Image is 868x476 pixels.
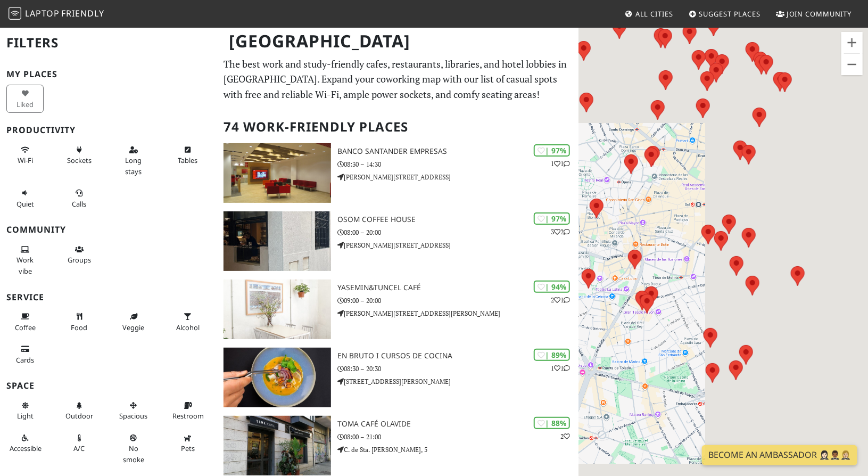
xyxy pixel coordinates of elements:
p: 08:30 – 14:30 [337,159,578,169]
button: Pets [169,429,206,457]
button: Sockets [61,141,98,169]
span: Quiet [16,199,34,209]
a: Suggest Places [684,4,765,23]
span: Join Community [787,9,852,19]
h3: yasemin&tuncel café [337,283,578,292]
span: Credit cards [16,355,34,365]
p: 2 [560,431,570,441]
h3: Community [6,225,211,235]
h3: Osom Coffee House [337,215,578,224]
button: Spacious [115,397,152,425]
button: Accessible [6,429,44,457]
button: Outdoor [61,397,98,425]
span: Stable Wi-Fi [18,155,33,165]
span: Alcohol [176,323,200,332]
button: Veggie [115,308,152,336]
button: Coffee [6,308,44,336]
h3: Banco Santander Empresas [337,147,578,156]
a: Banco Santander Empresas | 97% 11 Banco Santander Empresas 08:30 – 14:30 [PERSON_NAME][STREET_ADD... [217,143,579,203]
span: People working [16,255,34,275]
button: A/C [61,429,98,457]
a: yasemin&tuncel café | 94% 21 yasemin&tuncel café 09:00 – 20:00 [PERSON_NAME][STREET_ADDRESS][PERS... [217,280,579,339]
img: EN BRUTO I CURSOS DE COCINA [224,348,332,407]
div: | 94% [534,281,570,293]
p: 09:00 – 20:00 [337,296,578,306]
span: Natural light [17,411,34,421]
span: Accessible [10,444,42,453]
div: | 97% [534,212,570,225]
p: [PERSON_NAME][STREET_ADDRESS][PERSON_NAME] [337,308,578,318]
p: C. de Sta. [PERSON_NAME], 5 [337,445,578,455]
h2: Filters [6,27,211,59]
span: Power sockets [67,155,92,165]
p: 1 1 [551,159,570,169]
span: Air conditioned [74,444,85,453]
span: Long stays [125,155,142,176]
span: Video/audio calls [72,199,87,209]
button: Tables [169,141,206,169]
span: Veggie [122,323,144,332]
a: All Cities [621,4,677,23]
a: LaptopFriendly LaptopFriendly [9,5,104,23]
button: Calls [61,184,98,212]
button: Wi-Fi [6,141,44,169]
p: [PERSON_NAME][STREET_ADDRESS] [337,240,578,250]
p: 2 1 [551,295,570,305]
p: 08:00 – 21:00 [337,432,578,442]
span: Laptop [25,7,60,19]
p: [PERSON_NAME][STREET_ADDRESS] [337,172,578,182]
h2: 74 Work-Friendly Places [224,111,573,143]
div: | 88% [534,417,570,429]
button: Zoom out [841,54,863,75]
p: 3 2 [551,227,570,237]
h1: [GEOGRAPHIC_DATA] [220,27,577,56]
span: All Cities [635,9,673,19]
span: Friendly [61,7,104,19]
img: yasemin&tuncel café [224,280,332,339]
h3: Space [6,381,211,391]
h3: EN BRUTO I CURSOS DE COCINA [337,351,578,360]
img: Banco Santander Empresas [224,143,332,203]
img: Toma Café Olavide [224,416,332,475]
span: Outdoor area [65,411,93,421]
button: Quiet [6,184,44,212]
span: Smoke free [123,444,144,464]
h3: My Places [6,69,211,79]
p: [STREET_ADDRESS][PERSON_NAME] [337,376,578,387]
button: Food [61,308,98,336]
button: Work vibe [6,241,44,280]
span: Spacious [119,411,147,421]
span: Restroom [172,411,204,421]
a: Join Community [772,4,856,23]
img: Osom Coffee House [224,211,332,271]
img: LaptopFriendly [9,7,21,20]
span: Group tables [68,255,91,265]
button: Groups [61,241,98,269]
button: Light [6,397,44,425]
h3: Service [6,292,211,302]
p: The best work and study-friendly cafes, restaurants, libraries, and hotel lobbies in [GEOGRAPHIC_... [224,56,573,102]
p: 1 1 [551,363,570,373]
a: Toma Café Olavide | 88% 2 Toma Café Olavide 08:00 – 21:00 C. de Sta. [PERSON_NAME], 5 [217,416,579,475]
p: 08:00 – 20:00 [337,227,578,237]
div: | 97% [534,144,570,157]
span: Coffee [15,323,36,332]
button: Alcohol [169,308,206,336]
button: Cards [6,340,44,368]
span: Pet friendly [181,444,195,453]
a: Osom Coffee House | 97% 32 Osom Coffee House 08:00 – 20:00 [PERSON_NAME][STREET_ADDRESS] [217,211,579,271]
h3: Productivity [6,125,211,135]
span: Work-friendly tables [178,155,197,165]
a: EN BRUTO I CURSOS DE COCINA | 89% 11 EN BRUTO I CURSOS DE COCINA 08:30 – 20:30 [STREET_ADDRESS][P... [217,348,579,407]
h3: Toma Café Olavide [337,420,578,429]
button: Long stays [115,141,152,180]
button: Zoom in [841,32,863,53]
span: Suggest Places [699,9,761,19]
p: 08:30 – 20:30 [337,364,578,374]
button: No smoke [115,429,152,468]
button: Restroom [169,397,206,425]
div: | 89% [534,349,570,361]
span: Food [71,323,88,332]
